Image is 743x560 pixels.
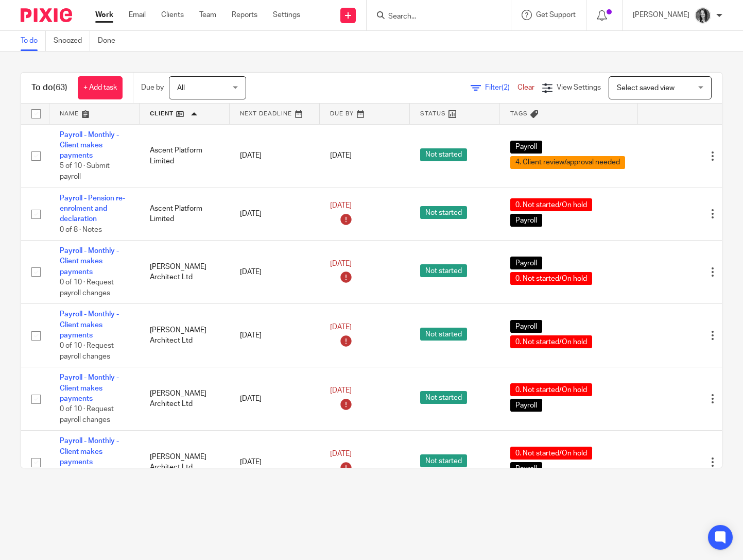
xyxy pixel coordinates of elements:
[420,454,467,467] span: Not started
[177,84,185,92] span: All
[510,399,542,412] span: Payroll
[273,10,300,20] a: Settings
[129,10,146,20] a: Email
[510,141,542,154] span: Payroll
[517,84,534,91] a: Clear
[60,163,110,181] span: 5 of 10 · Submit payroll
[536,11,576,19] span: Get Support
[420,391,467,404] span: Not started
[510,156,625,169] span: 4. Client review/approval needed
[420,328,467,341] span: Not started
[161,10,184,20] a: Clients
[510,111,528,116] span: Tags
[510,214,542,227] span: Payroll
[140,124,230,188] td: Ascent Platform Limited
[230,431,320,494] td: [DATE]
[60,437,119,466] a: Payroll - Monthly - Client makes payments
[140,304,230,367] td: [PERSON_NAME] Architect Ltd
[510,257,542,269] span: Payroll
[31,82,67,93] h1: To do
[485,84,517,91] span: Filter
[330,324,352,331] span: [DATE]
[502,84,510,91] span: (2)
[230,124,320,188] td: [DATE]
[330,152,352,159] span: [DATE]
[21,8,72,22] img: Pixie
[141,82,164,93] p: Due by
[510,198,592,211] span: 0. Not started/On hold
[140,431,230,494] td: [PERSON_NAME] Architect Ltd
[510,272,592,285] span: 0. Not started/On hold
[330,260,352,267] span: [DATE]
[617,84,675,92] span: Select saved view
[60,342,114,360] span: 0 of 10 · Request payroll changes
[420,148,467,161] span: Not started
[21,31,46,51] a: To do
[230,304,320,367] td: [DATE]
[60,195,125,223] a: Payroll - Pension re-enrolment and declaration
[60,247,119,276] a: Payroll - Monthly - Client makes payments
[140,241,230,304] td: [PERSON_NAME] Architect Ltd
[230,241,320,304] td: [DATE]
[230,367,320,431] td: [DATE]
[420,206,467,219] span: Not started
[557,84,601,91] span: View Settings
[95,10,113,20] a: Work
[230,188,320,241] td: [DATE]
[633,10,689,20] p: [PERSON_NAME]
[510,462,542,475] span: Payroll
[420,264,467,277] span: Not started
[232,10,257,20] a: Reports
[98,31,123,51] a: Done
[510,320,542,333] span: Payroll
[60,279,114,297] span: 0 of 10 · Request payroll changes
[330,202,352,209] span: [DATE]
[510,447,592,460] span: 0. Not started/On hold
[140,188,230,241] td: Ascent Platform Limited
[140,367,230,431] td: [PERSON_NAME] Architect Ltd
[695,7,711,24] img: brodie%203%20small.jpg
[60,131,119,160] a: Payroll - Monthly - Client makes payments
[199,10,216,20] a: Team
[53,83,67,92] span: (63)
[510,335,592,348] span: 0. Not started/On hold
[60,374,119,402] a: Payroll - Monthly - Client makes payments
[330,450,352,457] span: [DATE]
[60,311,119,339] a: Payroll - Monthly - Client makes payments
[330,387,352,394] span: [DATE]
[387,12,480,22] input: Search
[60,406,114,424] span: 0 of 10 · Request payroll changes
[510,383,592,396] span: 0. Not started/On hold
[54,31,90,51] a: Snoozed
[60,226,102,233] span: 0 of 8 · Notes
[78,76,123,99] a: + Add task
